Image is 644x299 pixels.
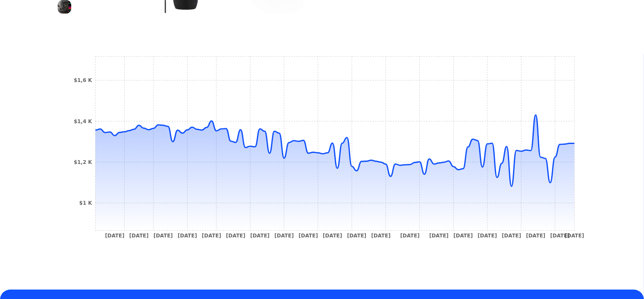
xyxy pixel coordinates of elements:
[105,233,124,239] tspan: [DATE]
[502,233,521,239] tspan: [DATE]
[429,233,449,239] tspan: [DATE]
[73,78,92,84] tspan: $1,6 K
[226,233,245,239] tspan: [DATE]
[453,233,473,239] tspan: [DATE]
[298,233,318,239] tspan: [DATE]
[371,233,390,239] tspan: [DATE]
[153,233,173,239] tspan: [DATE]
[73,118,92,124] tspan: $1,4 K
[178,233,197,239] tspan: [DATE]
[347,233,366,239] tspan: [DATE]
[477,233,497,239] tspan: [DATE]
[73,159,92,165] tspan: $1,2 K
[400,233,420,239] tspan: [DATE]
[565,233,584,239] tspan: [DATE]
[323,233,342,239] tspan: [DATE]
[202,233,221,239] tspan: [DATE]
[129,233,148,239] tspan: [DATE]
[79,200,92,206] tspan: $1 K
[550,233,569,239] tspan: [DATE]
[274,233,294,239] tspan: [DATE]
[526,233,545,239] tspan: [DATE]
[250,233,270,239] tspan: [DATE]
